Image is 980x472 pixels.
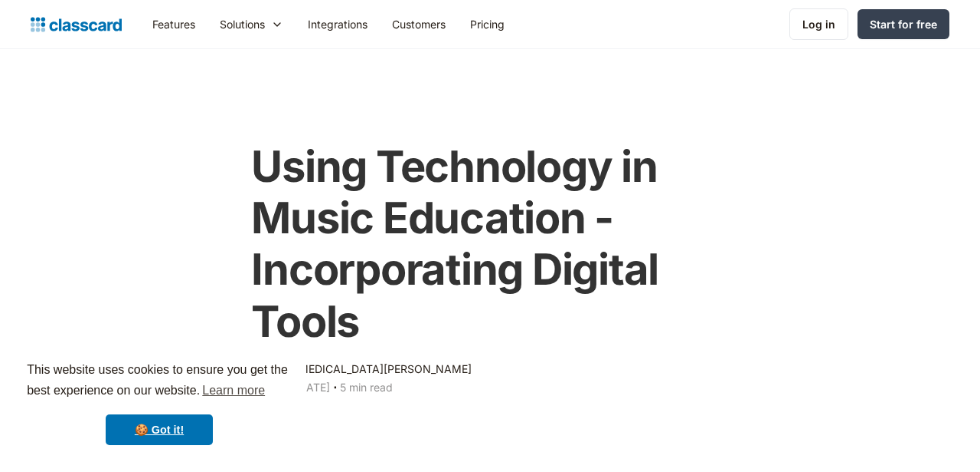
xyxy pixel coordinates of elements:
div: ‧ [330,378,340,400]
div: Start for free [870,16,937,32]
div: Solutions [207,7,296,41]
div: Solutions [220,16,265,32]
div: cookieconsent [12,346,306,460]
a: Customers [380,7,458,41]
div: [MEDICAL_DATA][PERSON_NAME] [295,360,472,378]
a: Start for free [857,9,949,39]
h1: Using Technology in Music Education - Incorporating Digital Tools [251,141,728,348]
div: [DATE] [295,378,330,397]
a: Pricing [458,7,517,41]
a: learn more about cookies [200,379,267,402]
div: 5 min read [340,378,393,397]
span: This website uses cookies to ensure you get the best experience on our website. [27,361,292,402]
a: Features [140,7,207,41]
a: home [31,14,122,35]
a: dismiss cookie message [106,414,213,445]
div: Log in [802,16,835,32]
a: Integrations [296,7,380,41]
a: Log in [789,8,848,40]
